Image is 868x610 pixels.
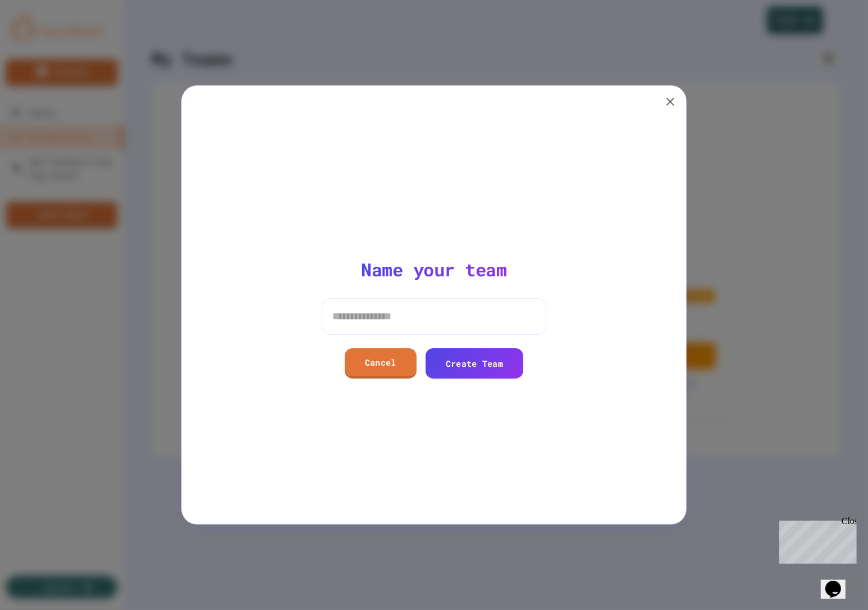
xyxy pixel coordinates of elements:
[4,4,77,71] div: Chat with us now!Close
[345,348,417,379] a: Cancel
[426,348,523,379] a: Create Team
[775,516,857,564] iframe: chat widget
[362,258,507,281] h4: Name your team
[821,565,857,599] iframe: chat widget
